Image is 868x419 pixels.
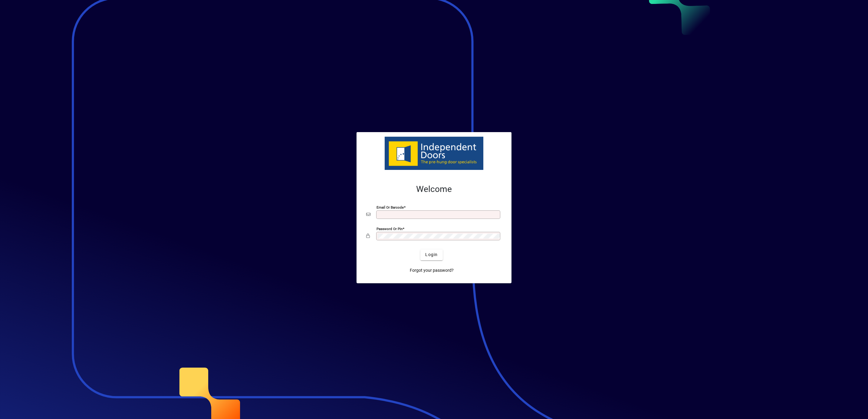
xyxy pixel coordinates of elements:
[420,249,442,260] button: Login
[425,252,438,258] span: Login
[376,205,404,209] mat-label: Email or Barcode
[410,267,454,274] span: Forgot your password?
[376,226,403,231] mat-label: Password or Pin
[366,184,502,194] h2: Welcome
[407,265,456,276] a: Forgot your password?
